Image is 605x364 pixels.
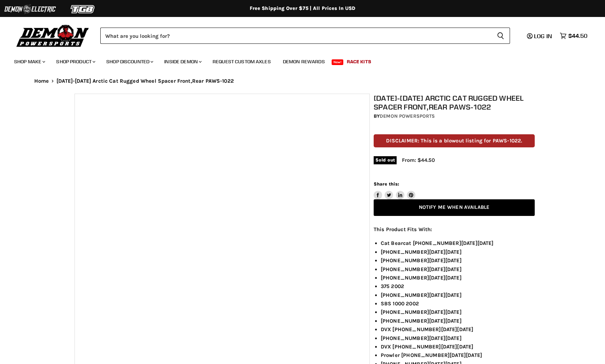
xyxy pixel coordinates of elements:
[381,334,535,342] li: [PHONE_NUMBER][DATE][DATE]
[568,33,587,39] span: $44.50
[374,94,535,111] h1: [DATE]-[DATE] Arctic Cat Rugged Wheel Spacer Front,Rear PAWS-1022
[9,54,49,69] a: Shop Make
[57,78,234,84] span: [DATE]-[DATE] Arctic Cat Rugged Wheel Spacer Front,Rear PAWS-1022
[381,317,535,325] li: [PHONE_NUMBER][DATE][DATE]
[4,2,57,16] img: Demon Electric Logo 2
[20,5,585,12] div: Free Shipping Over $75 | All Prices In USD
[14,23,91,48] img: Demon Powersports
[374,199,535,216] a: Notify Me When Available
[159,54,206,69] a: Inside Demon
[374,112,535,120] div: by
[381,256,535,265] li: [PHONE_NUMBER][DATE][DATE]
[20,78,585,84] nav: Breadcrumbs
[34,78,49,84] a: Home
[100,28,491,44] input: Search
[101,54,158,69] a: Shop Discounted
[51,54,100,69] a: Shop Product
[381,282,535,290] li: 375 2002
[491,28,510,44] button: Search
[381,248,535,256] li: [PHONE_NUMBER][DATE][DATE]
[100,28,510,44] form: Product
[332,59,344,65] span: New!
[381,342,535,351] li: DVX [PHONE_NUMBER][DATE][DATE]
[207,54,276,69] a: Request Custom Axles
[374,225,535,234] p: This Product Fits With:
[9,52,586,69] ul: Main menu
[534,33,552,40] span: Log in
[381,325,535,334] li: DVX [PHONE_NUMBER][DATE][DATE]
[374,181,399,187] span: Share this:
[374,181,416,200] aside: Share this:
[381,265,535,274] li: [PHONE_NUMBER][DATE][DATE]
[374,156,397,164] span: Sold out
[381,308,535,316] li: [PHONE_NUMBER][DATE][DATE]
[381,291,535,299] li: [PHONE_NUMBER][DATE][DATE]
[381,239,535,247] li: Cat Bearcat [PHONE_NUMBER][DATE][DATE]
[381,274,535,282] li: [PHONE_NUMBER][DATE][DATE]
[57,2,109,16] img: TGB Logo 2
[524,33,556,39] a: Log in
[278,54,330,69] a: Demon Rewards
[380,113,435,119] a: Demon Powersports
[381,299,535,308] li: SBS 1000 2002
[402,157,435,163] span: From: $44.50
[381,351,535,359] li: Prowler [PHONE_NUMBER][DATE][DATE]
[342,54,376,69] a: Race Kits
[556,31,591,41] a: $44.50
[374,134,535,147] p: DISCLAIMER: This is a blowout listing for PAWS-1022.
